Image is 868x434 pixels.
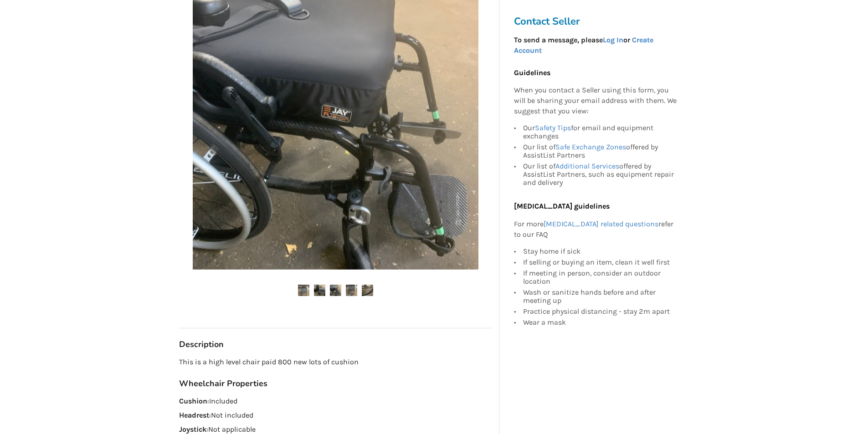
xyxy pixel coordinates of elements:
div: Wear a mask [523,317,677,327]
p: : Included [179,396,492,407]
strong: Cushion [179,397,207,405]
div: Stay home if sick [523,247,677,257]
h3: Wheelchair Properties [179,378,492,389]
div: Our for email and equipment exchanges [523,124,677,142]
div: Our list of offered by AssistList Partners, such as equipment repair and delivery [523,161,677,187]
h3: Description [179,339,492,350]
img: wheel chair as new-wheelchair-mobility-surrey-assistlist-listing [298,285,309,296]
a: [MEDICAL_DATA] related questions [544,220,658,228]
div: If selling or buying an item, clean it well first [523,257,677,268]
div: Wash or sanitize hands before and after meeting up [523,287,677,306]
b: Guidelines [514,68,550,77]
strong: Joystick [179,425,206,434]
h3: Contact Seller [514,15,682,28]
div: Practice physical distancing - stay 2m apart [523,306,677,317]
p: This is a high level chair paid 800 new lots of cushion [179,357,492,368]
p: When you contact a Seller using this form, you will be sharing your email address with them. We s... [514,86,677,117]
img: wheel chair as new-wheelchair-mobility-surrey-assistlist-listing [314,285,325,296]
img: wheel chair as new-wheelchair-mobility-surrey-assistlist-listing [346,285,357,296]
p: : Not included [179,410,492,421]
img: wheel chair as new-wheelchair-mobility-surrey-assistlist-listing [362,285,373,296]
a: Additional Services [555,162,619,170]
b: [MEDICAL_DATA] guidelines [514,202,610,210]
div: If meeting in person, consider an outdoor location [523,268,677,287]
a: Log In [603,36,623,44]
strong: Headrest [179,411,209,419]
a: Safety Tips [535,123,571,132]
strong: To send a message, please or [514,36,653,55]
p: For more refer to our FAQ [514,219,677,240]
div: Our list of offered by AssistList Partners [523,142,677,161]
a: Safe Exchange Zones [555,143,626,151]
img: wheel chair as new-wheelchair-mobility-surrey-assistlist-listing [330,285,341,296]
